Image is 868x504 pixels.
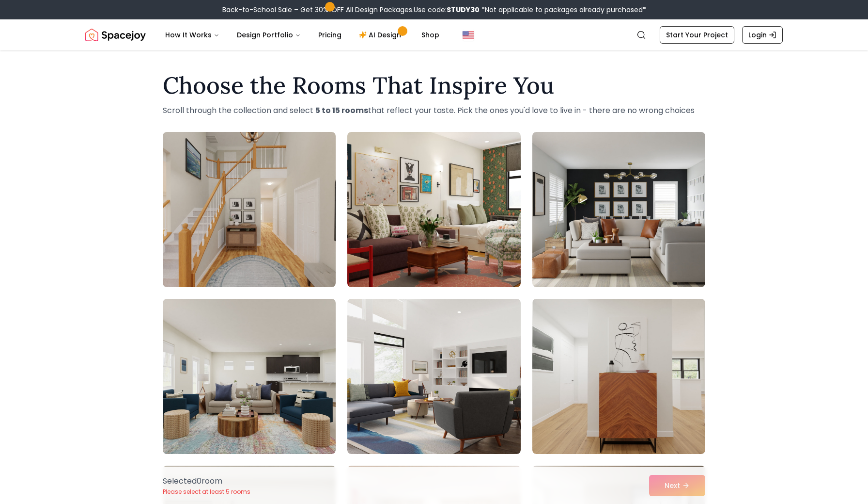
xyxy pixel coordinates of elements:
h1: Choose the Rooms That Inspire You [163,74,705,97]
img: Room room-1 [163,132,336,287]
button: How It Works [157,25,227,45]
p: Selected 0 room [163,475,250,487]
p: Scroll through the collection and select that reflect your taste. Pick the ones you'd love to liv... [163,105,705,116]
nav: Main [157,25,447,45]
a: Spacejoy [85,25,146,45]
img: Room room-5 [347,299,520,454]
span: Use code: [414,5,480,15]
a: Start Your Project [660,26,734,44]
div: Back-to-School Sale – Get 30% OFF All Design Packages. [222,5,646,15]
b: STUDY30 [447,5,480,15]
img: Spacejoy Logo [85,25,146,45]
a: Shop [414,25,447,45]
a: Login [742,26,783,44]
img: Room room-6 [532,299,705,454]
span: *Not applicable to packages already purchased* [480,5,646,15]
a: Pricing [310,25,349,45]
nav: Global [85,19,783,50]
strong: 5 to 15 rooms [315,105,368,116]
p: Please select at least 5 rooms [163,488,250,496]
img: Room room-3 [532,132,705,287]
button: Design Portfolio [229,25,309,45]
a: AI Design [351,25,412,45]
img: Room room-4 [163,299,336,454]
img: United States [463,29,474,41]
img: Room room-2 [347,132,520,287]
